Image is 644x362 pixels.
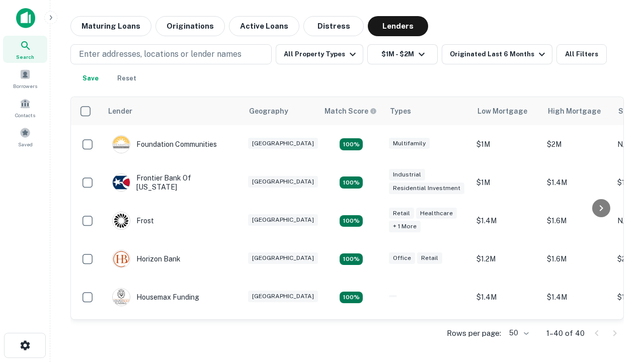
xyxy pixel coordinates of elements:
[471,125,542,163] td: $1M
[303,16,364,36] button: Distress
[16,8,35,28] img: capitalize-icon.png
[70,16,151,36] button: Maturing Loans
[340,176,363,189] div: Matching Properties: 4, hasApolloMatch: undefined
[594,282,644,330] iframe: Chat Widget
[389,183,464,194] div: Residential Investment
[15,111,35,119] span: Contacts
[112,135,217,153] div: Foundation Communities
[248,214,318,226] div: [GEOGRAPHIC_DATA]
[3,123,47,150] a: Saved
[112,288,199,306] div: Housemax Funding
[450,48,548,60] div: Originated Last 6 Months
[108,105,132,117] div: Lender
[447,327,501,339] p: Rows per page:
[16,53,34,61] span: Search
[471,202,542,240] td: $1.4M
[389,221,421,232] div: + 1 more
[389,252,415,264] div: Office
[74,68,107,88] button: Save your search to get updates of matches that match your search criteria.
[477,105,527,117] div: Low Mortgage
[542,125,612,163] td: $2M
[318,97,384,125] th: Capitalize uses an advanced AI algorithm to match your search with the best lender. The match sco...
[3,65,47,92] a: Borrowers
[442,44,552,64] button: Originated Last 6 Months
[70,44,272,64] button: Enter addresses, locations or lender names
[416,208,457,219] div: Healthcare
[243,97,318,125] th: Geography
[368,16,428,36] button: Lenders
[505,326,530,340] div: 50
[471,316,542,354] td: $1.4M
[542,202,612,240] td: $1.6M
[556,44,607,64] button: All Filters
[112,173,233,192] div: Frontier Bank Of [US_STATE]
[155,16,225,36] button: Originations
[248,138,318,149] div: [GEOGRAPHIC_DATA]
[113,289,130,306] img: picture
[389,208,414,219] div: Retail
[102,97,243,125] th: Lender
[113,174,130,191] img: picture
[13,82,37,90] span: Borrowers
[542,97,612,125] th: High Mortgage
[229,16,299,36] button: Active Loans
[3,36,47,63] a: Search
[340,253,363,265] div: Matching Properties: 4, hasApolloMatch: undefined
[542,278,612,316] td: $1.4M
[276,44,363,64] button: All Property Types
[113,212,130,229] img: picture
[340,292,363,304] div: Matching Properties: 4, hasApolloMatch: undefined
[542,240,612,278] td: $1.6M
[340,138,363,150] div: Matching Properties: 4, hasApolloMatch: undefined
[390,105,411,117] div: Types
[112,212,154,230] div: Frost
[249,105,288,117] div: Geography
[471,278,542,316] td: $1.4M
[367,44,438,64] button: $1M - $2M
[542,163,612,202] td: $1.4M
[384,97,471,125] th: Types
[248,291,318,302] div: [GEOGRAPHIC_DATA]
[389,138,430,149] div: Multifamily
[548,105,601,117] div: High Mortgage
[79,48,242,60] p: Enter addresses, locations or lender names
[248,252,318,264] div: [GEOGRAPHIC_DATA]
[471,240,542,278] td: $1.2M
[248,176,318,188] div: [GEOGRAPHIC_DATA]
[325,106,377,117] div: Capitalize uses an advanced AI algorithm to match your search with the best lender. The match sco...
[542,316,612,354] td: $1.6M
[389,169,425,180] div: Industrial
[546,327,585,339] p: 1–40 of 40
[471,163,542,202] td: $1M
[471,97,542,125] th: Low Mortgage
[417,252,442,264] div: Retail
[325,106,375,117] h6: Match Score
[340,215,363,227] div: Matching Properties: 4, hasApolloMatch: undefined
[113,250,130,267] img: picture
[111,68,143,88] button: Reset
[3,94,47,121] a: Contacts
[112,250,181,268] div: Horizon Bank
[18,140,33,148] span: Saved
[113,136,130,153] img: picture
